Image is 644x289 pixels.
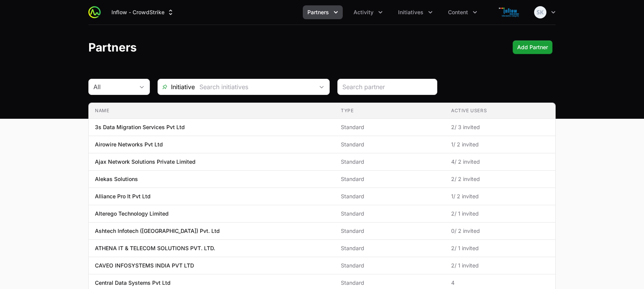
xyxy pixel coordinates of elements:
span: 2 / 1 invited [451,244,549,252]
button: Activity [349,5,387,19]
img: ActivitySource [88,6,101,18]
span: 4 [451,279,549,287]
p: Ashtech Infotech ([GEOGRAPHIC_DATA]) Pvt. Ltd [95,227,220,235]
span: 1 / 2 invited [451,141,549,148]
span: Standard [341,262,439,269]
p: ATHENA IT & TELECOM SOLUTIONS PVT. LTD. [95,244,215,252]
div: Content menu [443,5,482,19]
span: Add Partner [517,43,548,52]
span: Standard [341,123,439,131]
span: 4 / 2 invited [451,158,549,166]
p: Alekas Solutions [95,175,138,183]
p: Alliance Pro It Pvt Ltd [95,193,151,200]
span: 2 / 1 invited [451,262,549,269]
button: Add Partner [513,40,553,54]
p: Airowire Networks Pvt Ltd [95,141,163,148]
p: Ajax Network Solutions Private Limited [95,158,196,166]
div: Partners menu [303,5,343,19]
span: Standard [341,227,439,235]
div: All [93,82,134,91]
div: Initiatives menu [393,5,437,19]
button: Inflow - CrowdStrike [107,5,179,19]
span: Activity [354,8,373,16]
span: 2 / 2 invited [451,175,549,183]
span: Content [448,8,468,16]
span: Standard [341,279,439,287]
span: Standard [341,210,439,218]
span: Initiatives [398,8,423,16]
span: Standard [341,175,439,183]
p: 3s Data Migration Services Pvt Ltd [95,123,185,131]
h1: Partners [88,40,137,54]
span: Initiative [158,82,195,91]
img: Inflow [491,5,528,20]
span: 2 / 1 invited [451,210,549,218]
span: 2 / 3 invited [451,123,549,131]
span: Standard [341,158,439,166]
p: Central Data Systems Pvt Ltd [95,279,171,287]
div: Supplier switch menu [107,5,179,19]
img: Shreesha Ka [534,6,546,18]
th: Name [89,103,335,119]
button: All [89,79,149,95]
button: Partners [303,5,343,19]
th: Type [335,103,445,119]
th: Active Users [445,103,555,119]
p: Alterego Technology Limited [95,210,169,218]
div: Main navigation [101,5,482,19]
input: Search partner [342,82,432,91]
div: Activity menu [349,5,387,19]
div: Open [314,79,329,95]
span: Standard [341,244,439,252]
span: 0 / 2 invited [451,227,549,235]
span: 1 / 2 invited [451,193,549,200]
p: CAVEO INFOSYSTEMS INDIA PVT LTD [95,262,194,269]
span: Partners [307,8,329,16]
span: Standard [341,141,439,148]
span: Standard [341,193,439,200]
button: Content [443,5,482,19]
input: Search initiatives [195,79,314,95]
div: Primary actions [513,40,553,54]
button: Initiatives [393,5,437,19]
